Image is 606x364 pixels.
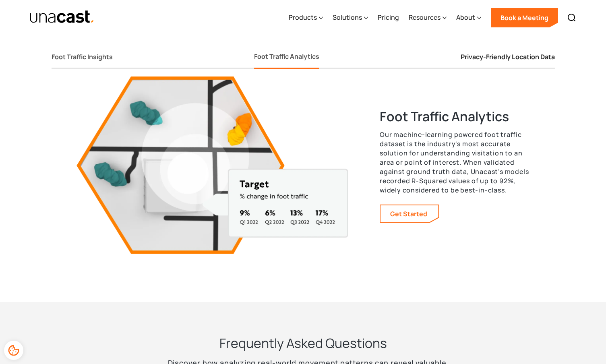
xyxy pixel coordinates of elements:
[289,1,323,34] div: Products
[29,10,95,24] img: Unacast text logo
[380,130,529,195] p: Our machine-learning powered foot traffic dataset is the industry's most accurate solution for un...
[381,205,438,222] a: Learn more about our foot traffic data
[29,10,95,24] a: home
[567,13,577,23] img: Search icon
[491,8,558,27] a: Book a Meeting
[409,1,447,34] div: Resources
[219,334,387,352] h3: Frequently Asked Questions
[456,1,481,34] div: About
[333,1,368,34] div: Solutions
[333,12,362,22] div: Solutions
[289,12,317,22] div: Products
[4,341,23,360] div: Cookie Preferences
[409,12,441,22] div: Resources
[254,52,319,61] div: Foot Traffic Analytics
[461,53,555,61] div: Privacy-Friendly Location Data
[456,12,475,22] div: About
[378,1,399,34] a: Pricing
[77,77,348,253] img: 3d visualization of city tile of the Foot Traffic Analytics
[380,108,529,125] h3: Foot Traffic Analytics
[52,53,113,61] div: Foot Traffic Insights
